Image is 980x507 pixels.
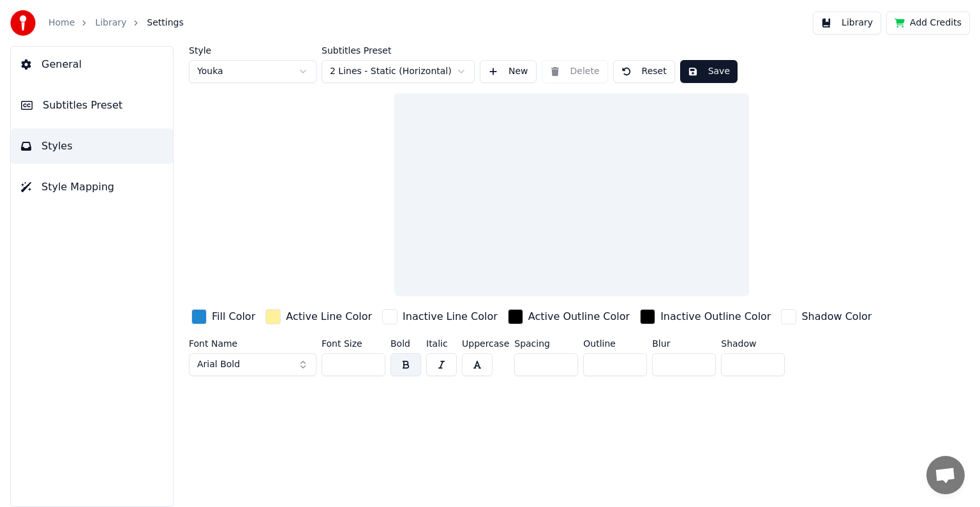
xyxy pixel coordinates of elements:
a: Home [48,17,75,29]
a: Library [95,17,126,29]
div: Fill Color [212,309,255,324]
button: Reset [613,60,675,83]
button: Style Mapping [11,169,173,205]
label: Subtitles Preset [322,46,475,55]
span: Settings [147,17,183,29]
button: Library [813,11,881,34]
button: Active Outline Color [505,306,632,327]
div: Shadow Color [801,309,872,324]
label: Blur [652,339,716,348]
label: Italic [426,339,457,348]
div: Inactive Outline Color [660,309,771,324]
img: youka [10,10,36,36]
span: Style Mapping [41,179,114,195]
div: Inactive Line Color [403,309,498,324]
label: Uppercase [462,339,509,348]
label: Font Size [322,339,385,348]
button: Styles [11,128,173,164]
span: General [41,57,82,72]
label: Style [189,46,316,55]
div: Active Line Color [286,309,372,324]
label: Bold [390,339,421,348]
span: Subtitles Preset [43,98,122,113]
button: Active Line Color [263,306,375,327]
div: Active Outline Color [528,309,630,324]
button: Add Credits [886,11,970,34]
label: Shadow [721,339,785,348]
button: Inactive Outline Color [637,306,773,327]
a: Açık sohbet [926,456,965,494]
button: Fill Color [189,306,258,327]
button: Save [680,60,738,83]
button: Inactive Line Color [380,306,500,327]
button: Shadow Color [778,306,874,327]
label: Font Name [189,339,316,348]
button: New [480,60,537,83]
label: Outline [583,339,647,348]
span: Arial Bold [197,358,240,371]
button: General [11,47,173,82]
nav: breadcrumb [48,17,184,29]
span: Styles [41,139,73,154]
label: Spacing [514,339,578,348]
button: Subtitles Preset [11,87,173,123]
